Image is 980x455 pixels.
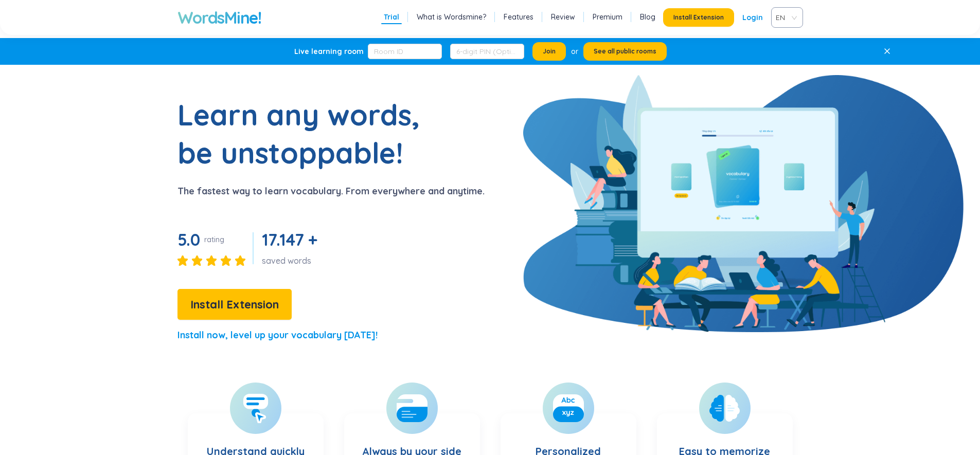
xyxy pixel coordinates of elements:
a: Trial [384,12,399,22]
button: See all public rooms [583,42,667,61]
div: saved words [262,255,322,266]
button: Join [532,42,566,61]
p: Install now, level up your vocabulary [DATE]! [177,328,378,342]
a: Review [551,12,575,22]
a: Login [742,8,763,27]
span: Install Extension [673,13,724,22]
span: 5.0 [177,229,200,250]
a: Install Extension [177,300,292,311]
a: WordsMine! [177,7,261,28]
div: Live learning room [294,46,364,57]
input: 6-digit PIN (Optional) [450,44,524,59]
button: Install Extension [177,289,292,320]
a: What is Wordsmine? [417,12,486,22]
p: The fastest way to learn vocabulary. From everywhere and anytime. [177,184,485,198]
button: Install Extension [663,8,734,27]
div: rating [204,234,224,245]
span: Join [543,47,556,56]
a: Features [504,12,533,22]
span: See all public rooms [594,47,656,56]
input: Room ID [368,44,442,59]
div: or [571,46,578,57]
span: VIE [776,10,794,25]
h1: Learn any words, be unstoppable! [177,96,435,172]
a: Premium [593,12,622,22]
span: Install Extension [190,296,279,314]
span: 17.147 + [262,229,317,250]
a: Blog [640,12,655,22]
